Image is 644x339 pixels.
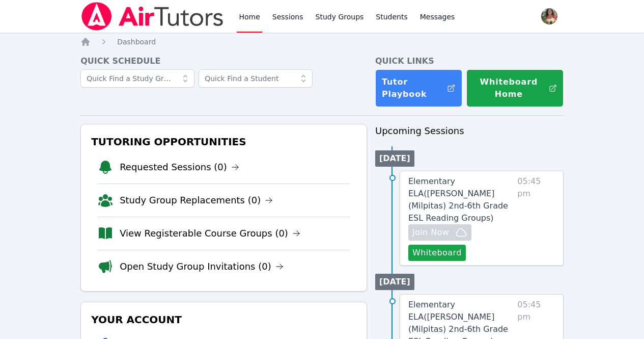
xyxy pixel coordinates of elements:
a: View Registerable Course Groups (0) [120,226,300,241]
a: Dashboard [117,37,156,47]
span: Messages [420,12,455,22]
a: Study Group Replacements (0) [120,193,273,207]
a: Tutor Playbook [375,69,462,107]
span: Dashboard [117,38,156,46]
nav: Breadcrumb [80,37,564,47]
button: Whiteboard [408,245,466,261]
h3: Upcoming Sessions [375,124,564,138]
input: Quick Find a Study Group [80,69,194,88]
li: [DATE] [375,150,414,167]
span: 05:45 pm [517,175,555,261]
h3: Tutoring Opportunities [89,133,358,151]
h3: Your Account [89,310,358,329]
img: Air Tutors [80,2,225,31]
a: Requested Sessions (0) [120,160,239,174]
li: [DATE] [375,274,414,290]
span: Elementary ELA ( [PERSON_NAME] (Milpitas) 2nd-6th Grade ESL Reading Groups ) [408,176,508,223]
h4: Quick Links [375,55,564,67]
button: Join Now [408,224,471,241]
a: Open Study Group Invitations (0) [120,259,284,274]
a: Elementary ELA([PERSON_NAME] (Milpitas) 2nd-6th Grade ESL Reading Groups) [408,175,513,224]
h4: Quick Schedule [80,55,367,67]
span: Join Now [412,226,449,239]
button: Whiteboard Home [466,69,564,107]
input: Quick Find a Student [199,69,313,88]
